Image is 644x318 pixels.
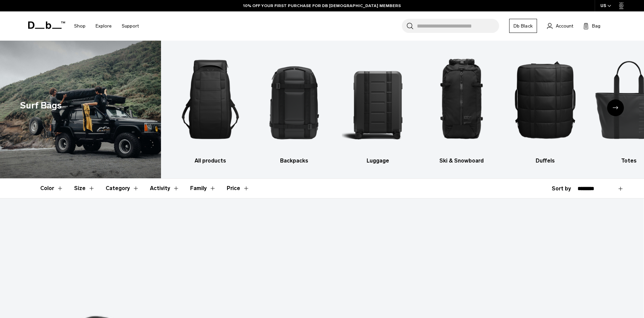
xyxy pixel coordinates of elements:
[547,22,573,30] a: Account
[20,99,62,112] h1: Surf Bags
[74,179,95,198] button: Toggle Filter
[509,45,581,165] li: 5 / 9
[592,22,600,30] span: Bag
[509,45,581,153] img: Db
[342,45,414,165] li: 3 / 9
[174,45,247,165] li: 1 / 9
[258,45,330,165] li: 2 / 9
[227,179,250,198] button: Toggle Price
[509,45,581,165] a: Db Duffels
[69,11,144,41] nav: Main Navigation
[122,14,139,38] a: Support
[40,179,63,198] button: Toggle Filter
[556,22,573,30] span: Account
[607,99,624,116] div: Next slide
[342,157,414,165] h3: Luggage
[174,157,247,165] h3: All products
[342,45,414,153] img: Db
[106,179,139,198] button: Toggle Filter
[258,157,330,165] h3: Backpacks
[243,3,401,9] a: 10% OFF YOUR FIRST PURCHASE FOR DB [DEMOGRAPHIC_DATA] MEMBERS
[342,45,414,165] a: Db Luggage
[509,157,581,165] h3: Duffels
[74,14,86,38] a: Shop
[583,22,600,30] button: Bag
[426,45,498,165] a: Db Ski & Snowboard
[426,45,498,153] img: Db
[426,157,498,165] h3: Ski & Snowboard
[258,45,330,165] a: Db Backpacks
[150,179,179,198] button: Toggle Filter
[426,45,498,165] li: 4 / 9
[509,19,537,33] a: Db Black
[258,45,330,153] img: Db
[190,179,216,198] button: Toggle Filter
[174,45,247,165] a: Db All products
[174,45,247,153] img: Db
[96,14,112,38] a: Explore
